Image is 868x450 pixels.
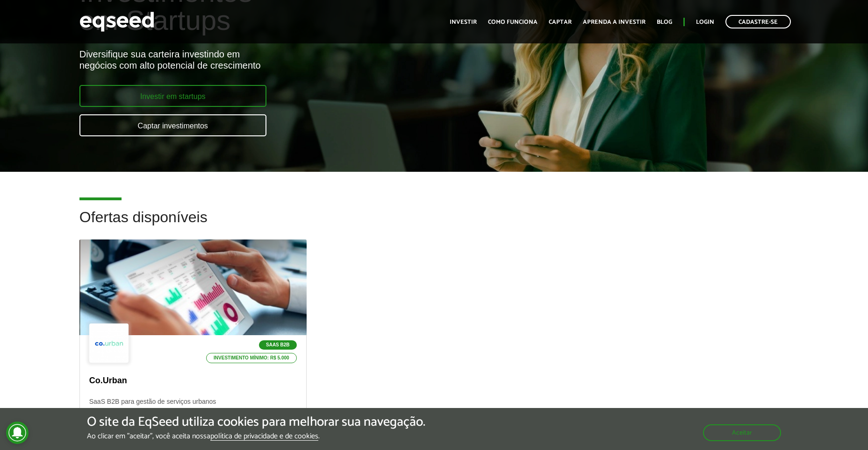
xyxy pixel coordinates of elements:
[79,49,500,71] div: Diversifique sua carteira investindo em negócios com alto potencial de crescimento
[696,19,714,25] a: Login
[79,114,266,136] a: Captar investimentos
[725,15,791,28] a: Cadastre-se
[89,398,297,418] p: SaaS B2B para gestão de serviços urbanos
[89,376,297,386] p: Co.Urban
[583,19,646,25] a: Aprenda a investir
[79,85,266,107] a: Investir em startups
[657,19,672,25] a: Blog
[87,432,425,441] p: Ao clicar em "aceitar", você aceita nossa .
[87,415,425,429] h5: O site da EqSeed utiliza cookies para melhorar sua navegação.
[79,209,789,239] h2: Ofertas disponíveis
[259,340,297,350] p: SaaS B2B
[488,19,538,25] a: Como funciona
[450,19,477,25] a: Investir
[210,433,318,441] a: política de privacidade e de cookies
[79,9,154,34] img: EqSeed
[549,19,572,25] a: Captar
[703,424,781,441] button: Aceitar
[206,353,297,363] p: Investimento mínimo: R$ 5.000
